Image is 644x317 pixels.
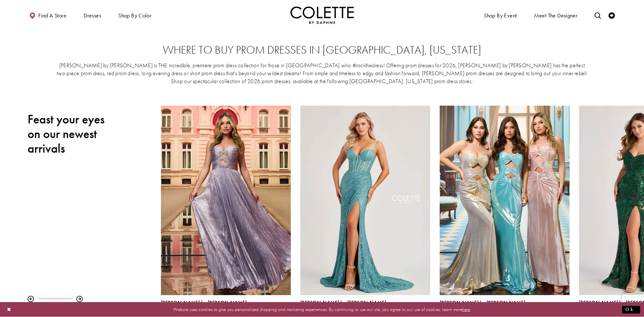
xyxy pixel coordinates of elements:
span: [PERSON_NAME] by [PERSON_NAME] [161,299,247,306]
div: Colette by Daphne Style No. CL8405 [300,300,430,313]
button: Close Dialog [4,304,15,315]
div: Colette by Daphne Style No. CL8545 [440,300,570,313]
a: Visit Home Page [290,6,354,24]
a: Toggle search [593,6,603,24]
span: Find a store [38,12,67,19]
span: Shop By Event [484,12,517,19]
a: Visit Colette by Daphne Style No. CL8520 Page [161,106,291,295]
span: Meet the designer [534,12,578,19]
h2: Where to buy prom dresses in [GEOGRAPHIC_DATA], [US_STATE] [40,44,604,56]
span: Shop By Event [482,6,518,24]
h2: Feast your eyes on our newest arrivals [28,112,110,156]
span: Dresses [82,6,103,24]
span: Dresses [84,12,101,19]
a: Check Wishlist [607,6,616,24]
img: Colette by Daphne [290,6,354,24]
div: Colette by Daphne Style No. CL8520 [161,300,291,313]
a: here [462,306,470,313]
a: Meet the designer [532,6,579,24]
a: Visit Colette by Daphne Style No. CL8405 Page [300,106,430,295]
p: Website uses cookies to give you personalized shopping and marketing experiences. By continuing t... [46,305,598,314]
a: Visit Colette by Daphne Style No. CL8545 Page [440,106,570,295]
button: Submit Dialog [622,306,640,314]
span: Shop by color [118,12,151,19]
a: Find a store [28,6,68,24]
p: [PERSON_NAME] by [PERSON_NAME] is THE incredible, premiere prom dress collection for those in [GE... [55,61,589,85]
span: Shop by color [117,6,153,24]
span: [PERSON_NAME] by [PERSON_NAME] [300,299,386,306]
span: [PERSON_NAME] by [PERSON_NAME] [440,299,526,306]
